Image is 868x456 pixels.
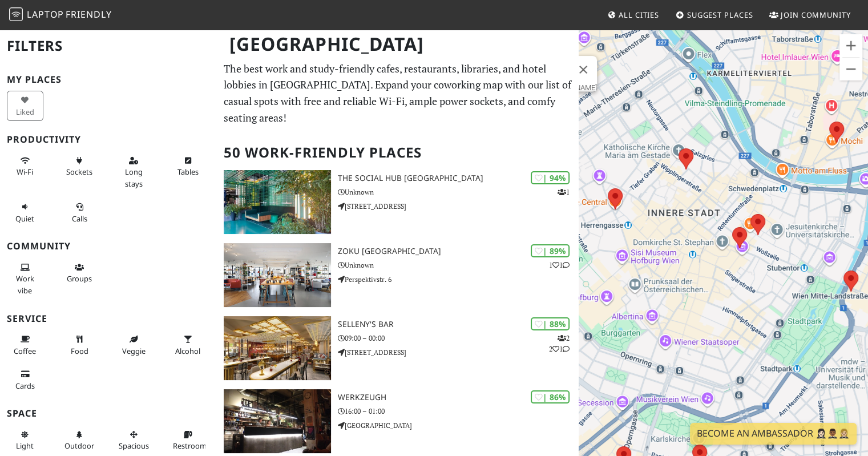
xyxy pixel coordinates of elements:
span: Long stays [125,167,143,188]
span: All Cities [619,10,659,20]
button: Calls [61,197,98,228]
p: Unknown [338,260,579,271]
p: Unknown [338,187,579,197]
button: Zoom out [839,58,862,80]
span: Natural light [16,441,34,451]
h3: Service [7,313,210,324]
h2: Filters [7,29,210,63]
p: 1 [558,187,570,197]
h3: Zoku [GEOGRAPHIC_DATA] [338,247,579,256]
span: Join Community [781,10,851,20]
p: [STREET_ADDRESS] [338,201,579,212]
span: People working [16,273,34,295]
a: SELLENY'S Bar | 88% 221 SELLENY'S Bar 09:00 – 00:00 [STREET_ADDRESS] [217,316,579,380]
img: WerkzeugH [224,389,330,453]
button: Sockets [61,151,98,181]
h3: The Social Hub [GEOGRAPHIC_DATA] [338,173,579,183]
span: Quiet [15,213,34,224]
span: Power sockets [66,167,92,177]
button: Light [7,425,43,455]
img: LaptopFriendly [9,7,23,21]
button: Groups [61,258,98,288]
button: Coffee [7,330,43,360]
button: Quiet [7,197,43,228]
span: Food [71,346,88,356]
span: Stable Wi-Fi [17,167,33,177]
img: SELLENY'S Bar [224,316,330,380]
span: Video/audio calls [72,213,87,224]
p: 09:00 – 00:00 [338,333,579,344]
h1: [GEOGRAPHIC_DATA] [220,29,576,60]
h3: Space [7,408,210,419]
h2: 50 Work-Friendly Places [224,135,572,170]
h3: My Places [7,74,210,85]
div: | 94% [531,171,570,184]
p: The best work and study-friendly cafes, restaurants, libraries, and hotel lobbies in [GEOGRAPHIC_... [224,60,572,126]
a: [PERSON_NAME] [542,83,597,92]
p: [STREET_ADDRESS] [338,347,579,358]
span: Alcohol [175,346,200,356]
span: Spacious [119,441,149,451]
span: Work-friendly tables [177,167,199,177]
button: Tables [169,151,206,181]
a: Become an Ambassador 🤵🏻‍♀️🤵🏾‍♂️🤵🏼‍♀️ [690,423,857,445]
img: The Social Hub Vienna [224,170,330,234]
p: 1 1 [549,260,570,271]
button: Cards [7,365,43,395]
button: Close [570,56,597,83]
span: Veggie [122,346,146,356]
button: Alcohol [169,330,206,360]
span: Outdoor area [64,441,94,451]
span: Friendly [66,8,111,21]
button: Food [61,330,98,360]
div: | 88% [531,317,570,330]
button: Long stays [115,151,152,193]
img: Zoku Vienna [224,243,330,307]
a: All Cities [603,5,664,25]
span: Coffee [14,346,36,356]
button: Outdoor [61,425,98,455]
p: [GEOGRAPHIC_DATA] [338,420,579,431]
button: Work vibe [7,258,43,300]
button: Veggie [115,330,152,360]
h3: SELLENY'S Bar [338,320,579,329]
span: Laptop [27,8,64,21]
div: | 89% [531,244,570,257]
a: Zoku Vienna | 89% 11 Zoku [GEOGRAPHIC_DATA] Unknown Perspektivstr. 6 [217,243,579,307]
a: WerkzeugH | 86% WerkzeugH 16:00 – 01:00 [GEOGRAPHIC_DATA] [217,389,579,453]
button: Wi-Fi [7,151,43,181]
h3: WerkzeugH [338,393,579,402]
span: Group tables [67,273,92,284]
a: Suggest Places [671,5,758,25]
button: Zoom in [839,34,862,57]
span: Suggest Places [687,10,753,20]
a: LaptopFriendly LaptopFriendly [9,5,112,25]
span: Restroom [173,441,207,451]
a: The Social Hub Vienna | 94% 1 The Social Hub [GEOGRAPHIC_DATA] Unknown [STREET_ADDRESS] [217,170,579,234]
h3: Community [7,241,210,252]
p: 16:00 – 01:00 [338,406,579,417]
a: Join Community [765,5,855,25]
span: Credit cards [15,381,35,391]
p: 2 2 1 [549,333,570,354]
p: Perspektivstr. 6 [338,274,579,285]
h3: Productivity [7,134,210,145]
button: Spacious [115,425,152,455]
button: Restroom [169,425,206,455]
div: | 86% [531,390,570,403]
